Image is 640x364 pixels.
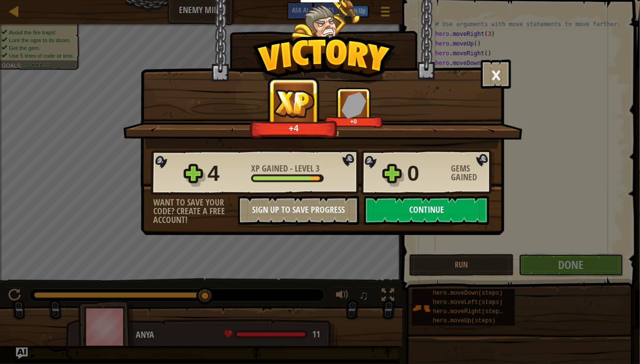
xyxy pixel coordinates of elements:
[316,162,320,174] span: 3
[153,198,238,224] div: Want to save your code? Create a free account!
[293,162,316,174] span: Level
[364,196,489,225] button: Continue
[341,92,367,118] img: Gems Gained
[208,158,245,189] div: 4
[251,162,290,174] span: XP Gained
[272,88,316,118] img: XP Gained
[407,158,445,189] div: 0
[251,164,320,173] div: -
[253,123,335,134] div: +4
[481,60,511,89] button: ×
[451,164,495,182] div: Gems Gained
[326,118,381,125] div: +0
[238,196,359,225] button: Sign Up to Save Progress
[169,129,475,139] div: Nice moves!
[253,36,396,84] img: Victory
